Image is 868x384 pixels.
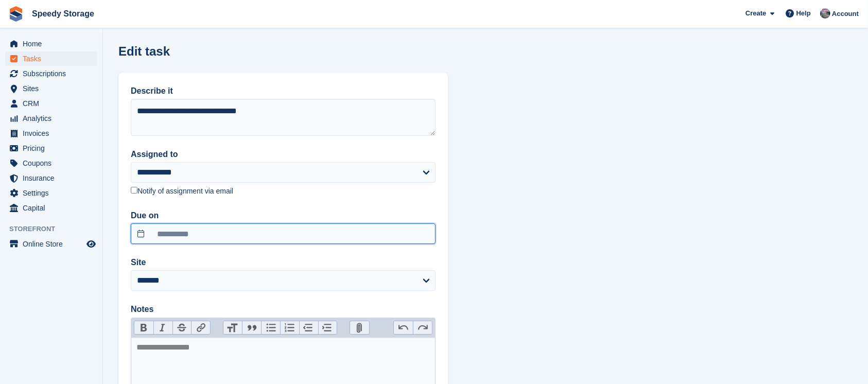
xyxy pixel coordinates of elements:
[5,111,97,126] a: menu
[832,9,859,19] span: Account
[23,96,84,111] span: CRM
[131,303,436,316] label: Notes
[5,81,97,96] a: menu
[23,201,84,215] span: Capital
[5,201,97,215] a: menu
[23,237,84,251] span: Online Store
[23,156,84,170] span: Coupons
[23,171,84,185] span: Insurance
[5,66,97,81] a: menu
[5,171,97,185] a: menu
[5,37,97,51] a: menu
[28,5,98,22] a: Speedy Storage
[350,321,369,335] button: Attach Files
[820,8,830,19] img: Dan Jackson
[9,224,102,234] span: Storefront
[8,6,24,22] img: stora-icon-8386f47178a22dfd0bd8f6a31ec36ba5ce8667c1dd55bd0f319d3a0aa187defe.svg
[131,148,436,161] label: Assigned to
[23,37,84,51] span: Home
[23,51,84,66] span: Tasks
[745,8,766,19] span: Create
[261,321,280,335] button: Bullets
[23,126,84,141] span: Invoices
[134,321,153,335] button: Bold
[5,186,97,200] a: menu
[394,321,413,335] button: Undo
[223,321,242,335] button: Heading
[5,141,97,155] a: menu
[5,126,97,141] a: menu
[191,321,210,335] button: Link
[23,141,84,155] span: Pricing
[131,256,436,269] label: Site
[299,321,318,335] button: Decrease Level
[23,66,84,81] span: Subscriptions
[242,321,261,335] button: Quote
[796,8,811,19] span: Help
[153,321,172,335] button: Italic
[280,321,299,335] button: Numbers
[131,85,436,97] label: Describe it
[23,81,84,96] span: Sites
[172,321,192,335] button: Strikethrough
[5,237,97,251] a: menu
[118,44,170,58] h1: Edit task
[131,187,137,194] input: Notify of assignment via email
[23,186,84,200] span: Settings
[413,321,432,335] button: Redo
[131,187,233,196] label: Notify of assignment via email
[85,238,97,250] a: Preview store
[318,321,337,335] button: Increase Level
[23,111,84,126] span: Analytics
[5,96,97,111] a: menu
[5,156,97,170] a: menu
[5,51,97,66] a: menu
[131,210,436,222] label: Due on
